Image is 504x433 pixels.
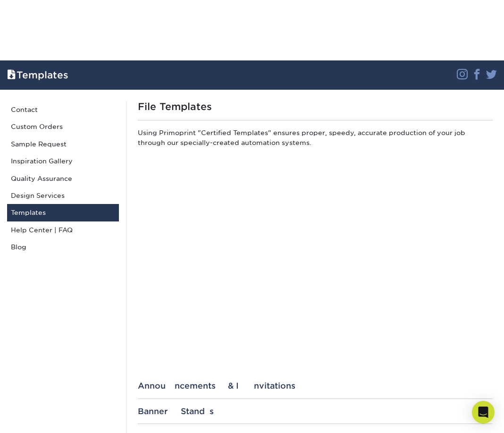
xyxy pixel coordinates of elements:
div: Open Intercom Messenger [472,401,495,424]
a: Design Services [7,187,119,204]
div: Banner Stands [138,407,493,416]
a: Inspiration Gallery [7,153,119,170]
a: Help Center | FAQ [7,221,119,238]
h1: File Templates [138,101,493,112]
a: Custom Orders [7,118,119,135]
a: Quality Assurance [7,170,119,187]
a: Contact [7,101,119,118]
a: Sample Request [7,136,119,153]
a: Blog [7,238,119,255]
a: Templates [7,204,119,221]
p: Using Primoprint "Certified Templates" ensures proper, speedy, accurate production of your job th... [138,128,493,151]
div: Announcements & Invitations [138,381,493,391]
